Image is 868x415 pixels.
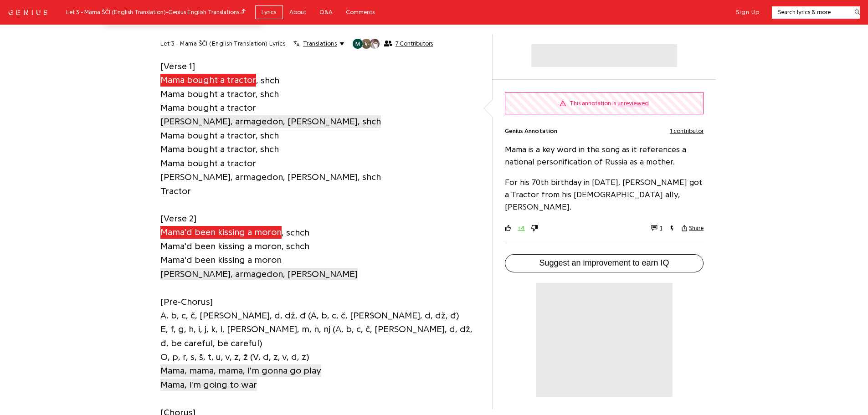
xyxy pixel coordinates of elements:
[160,115,381,129] a: [PERSON_NAME], armagedon, [PERSON_NAME], shch
[505,254,704,272] button: Suggest an improvement to earn IQ
[570,99,649,108] div: This annotation is
[160,40,285,48] h2: Let 3 - Mama ŠČ! (English Translation) Lyrics
[670,127,704,136] button: 1 contributor
[531,225,538,231] svg: downvote
[339,5,381,20] a: Comments
[160,364,321,391] span: Mama, mama, mama, I'm gonna go play Mama, I'm going to war
[660,225,662,232] span: 1
[160,115,381,128] span: [PERSON_NAME], armagedon, [PERSON_NAME], shch
[395,40,433,47] span: 7 Contributors
[682,225,704,232] button: Share
[689,225,704,232] span: Share
[283,5,313,20] a: About
[66,7,246,17] div: Let 3 - Mama ŠČ! (English Translation) - Genius English Translations
[160,267,358,281] a: [PERSON_NAME], armagedon, [PERSON_NAME]
[160,225,282,240] a: Mama'd been kissing a moron
[617,100,649,106] span: unreviewed
[517,224,525,233] button: +4
[160,74,256,87] span: Mama bought a tractor
[313,5,339,20] a: Q&A
[772,8,849,17] input: Search lyrics & more
[160,73,256,87] a: Mama bought a tractor
[160,268,358,281] span: [PERSON_NAME], armagedon, [PERSON_NAME]
[493,26,763,410] aside: annotation
[303,40,337,48] span: Translations
[160,364,321,392] a: Mama, mama, mama, I'm gonna go playMama, I'm going to war
[160,226,282,239] span: Mama'd been kissing a moron
[736,8,760,16] button: Sign Up
[293,40,344,48] button: Translations
[505,176,704,213] p: For his 70th birthday in [DATE], [PERSON_NAME] got a Tractor from his [DEMOGRAPHIC_DATA] ally, [P...
[505,143,704,168] p: Mama is a key word in the song as it references a national personification of Russia as a mother.
[352,38,433,49] button: 7 Contributors
[255,5,283,20] a: Lyrics
[505,225,511,231] svg: upvote
[651,225,662,232] button: 1
[505,127,557,136] span: Genius Annotation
